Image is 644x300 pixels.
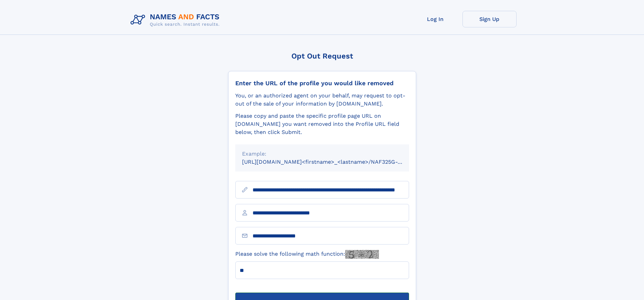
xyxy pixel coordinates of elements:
small: [URL][DOMAIN_NAME]<firstname>_<lastname>/NAF325G-xxxxxxxx [242,159,422,165]
div: Enter the URL of the profile you would like removed [235,79,409,87]
a: Log In [408,11,462,27]
a: Sign Up [462,11,517,27]
div: Opt Out Request [228,52,416,60]
label: Please solve the following math function: [235,250,379,259]
div: Example: [242,150,402,158]
div: Please copy and paste the specific profile page URL on [DOMAIN_NAME] you want removed into the Pr... [235,112,409,136]
img: Logo Names and Facts [128,11,225,29]
div: You, or an authorized agent on your behalf, may request to opt-out of the sale of your informatio... [235,92,409,108]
